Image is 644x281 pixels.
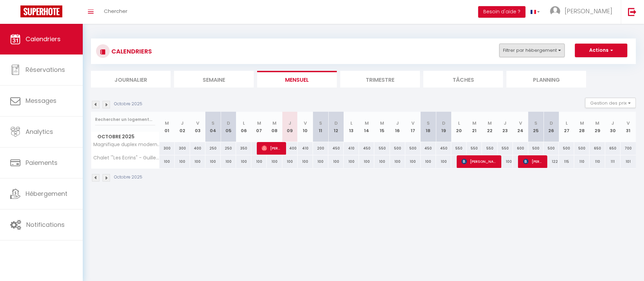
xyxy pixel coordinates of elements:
abbr: J [504,120,506,126]
div: 100 [190,155,205,168]
abbr: V [411,120,414,126]
li: Tâches [423,71,503,88]
button: Gestion des prix [585,98,636,108]
abbr: D [442,120,445,126]
div: 100 [421,155,436,168]
abbr: J [181,120,184,126]
div: 410 [344,142,359,155]
div: 300 [175,142,190,155]
th: 04 [205,112,221,142]
li: Planning [506,71,586,88]
div: 100 [282,155,298,168]
span: Chercher [104,7,127,15]
abbr: V [196,120,199,126]
span: Chalet '"Les Écrins" - Guillestre - 10p [92,155,160,160]
th: 12 [328,112,344,142]
div: 500 [559,142,574,155]
th: 07 [251,112,267,142]
abbr: S [534,120,537,126]
img: ... [550,6,560,16]
div: 500 [390,142,405,155]
div: 100 [344,155,359,168]
div: 110 [590,155,605,168]
li: Journalier [91,71,171,88]
abbr: V [627,120,630,126]
div: 550 [467,142,482,155]
th: 08 [267,112,282,142]
span: Calendriers [26,35,61,43]
div: 100 [267,155,282,168]
div: 100 [159,155,175,168]
abbr: D [334,120,338,126]
abbr: M [165,120,169,126]
p: Octobre 2025 [114,101,142,107]
th: 30 [605,112,621,142]
div: 100 [251,155,267,168]
th: 27 [559,112,574,142]
abbr: M [580,120,584,126]
abbr: L [243,120,245,126]
abbr: M [472,120,476,126]
p: Octobre 2025 [114,174,142,181]
th: 06 [236,112,251,142]
div: 100 [374,155,390,168]
div: 100 [221,155,236,168]
div: 110 [574,155,590,168]
abbr: L [458,120,460,126]
th: 03 [190,112,205,142]
abbr: M [380,120,384,126]
div: 500 [544,142,559,155]
img: logout [628,7,637,16]
span: Hébergement [26,189,67,198]
div: 550 [374,142,390,155]
div: 100 [298,155,313,168]
th: 05 [221,112,236,142]
div: 100 [313,155,328,168]
li: Semaine [174,71,254,88]
abbr: M [365,120,369,126]
th: 01 [159,112,175,142]
div: 100 [390,155,405,168]
abbr: J [611,120,614,126]
th: 16 [390,112,405,142]
abbr: S [319,120,322,126]
abbr: S [211,120,215,126]
div: 350 [236,142,251,155]
span: Paiements [26,158,58,167]
div: 550 [451,142,467,155]
div: 101 [621,155,636,168]
div: 450 [328,142,344,155]
abbr: D [227,120,230,126]
th: 26 [544,112,559,142]
abbr: M [272,120,277,126]
div: 450 [421,142,436,155]
div: 100 [205,155,221,168]
div: 450 [359,142,374,155]
div: 100 [328,155,344,168]
div: 400 [190,142,205,155]
span: [PERSON_NAME] [262,142,282,155]
abbr: V [519,120,522,126]
button: Actions [575,44,627,57]
abbr: J [396,120,399,126]
th: 22 [482,112,497,142]
div: 100 [359,155,374,168]
th: 15 [374,112,390,142]
div: 600 [513,142,528,155]
div: 700 [621,142,636,155]
div: 500 [405,142,421,155]
li: Mensuel [257,71,337,88]
h3: CALENDRIERS [110,44,152,59]
div: 500 [574,142,590,155]
abbr: L [566,120,568,126]
div: 550 [482,142,497,155]
div: 400 [282,142,298,155]
abbr: D [550,120,553,126]
th: 21 [467,112,482,142]
abbr: M [595,120,599,126]
span: Notifications [26,220,65,229]
th: 24 [513,112,528,142]
div: 111 [605,155,621,168]
img: Super Booking [20,5,62,17]
div: 250 [221,142,236,155]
